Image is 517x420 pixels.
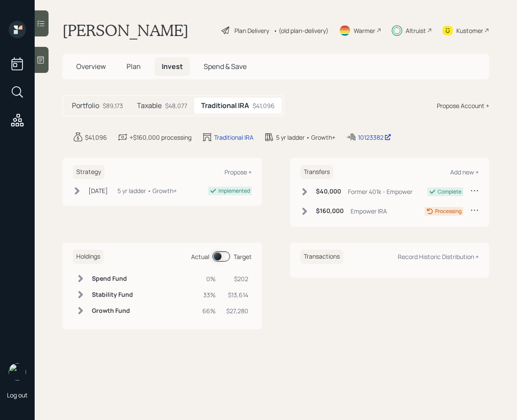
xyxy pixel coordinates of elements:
[456,26,483,35] div: Kustomer
[165,101,187,110] div: $48,077
[234,26,269,35] div: Plan Delivery
[204,62,247,71] span: Spend & Save
[438,188,462,196] div: Complete
[202,306,216,315] div: 66%
[300,249,343,264] h6: Transactions
[9,363,26,381] img: retirable_logo.png
[103,101,123,110] div: $89,173
[73,165,104,179] h6: Strategy
[234,252,252,261] div: Target
[201,102,249,110] h5: Traditional IRA
[358,133,391,142] div: 10123382
[398,253,479,261] div: Record Historic Distribution +
[273,26,328,35] div: • (old plan-delivery)
[7,391,28,399] div: Log out
[130,133,192,142] div: +$160,000 processing
[117,186,177,195] div: 5 yr ladder • Growth+
[92,291,133,299] h6: Stability Fund
[127,62,141,71] span: Plan
[226,306,248,315] div: $27,280
[62,21,189,40] h1: [PERSON_NAME]
[191,252,209,261] div: Actual
[202,290,216,299] div: 33%
[72,102,99,110] h5: Portfolio
[253,101,275,110] div: $41,096
[76,62,106,71] span: Overview
[162,62,183,71] span: Invest
[85,133,107,142] div: $41,096
[137,102,162,110] h5: Taxable
[450,168,479,176] div: Add new +
[92,275,133,282] h6: Spend Fund
[224,168,252,176] div: Propose +
[435,207,462,215] div: Processing
[437,101,489,110] div: Propose Account +
[214,133,254,142] div: Traditional IRA
[202,274,216,283] div: 0%
[316,188,341,195] h6: $40,000
[300,165,333,179] h6: Transfers
[276,133,335,142] div: 5 yr ladder • Growth+
[348,187,413,196] div: Former 401k - Empower
[226,290,248,299] div: $13,614
[354,26,375,35] div: Warmer
[406,26,426,35] div: Altruist
[88,186,108,195] div: [DATE]
[351,207,387,216] div: Empower IRA
[316,207,344,215] h6: $160,000
[73,249,104,264] h6: Holdings
[226,274,248,283] div: $202
[92,307,133,315] h6: Growth Fund
[218,187,250,195] div: Implemented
